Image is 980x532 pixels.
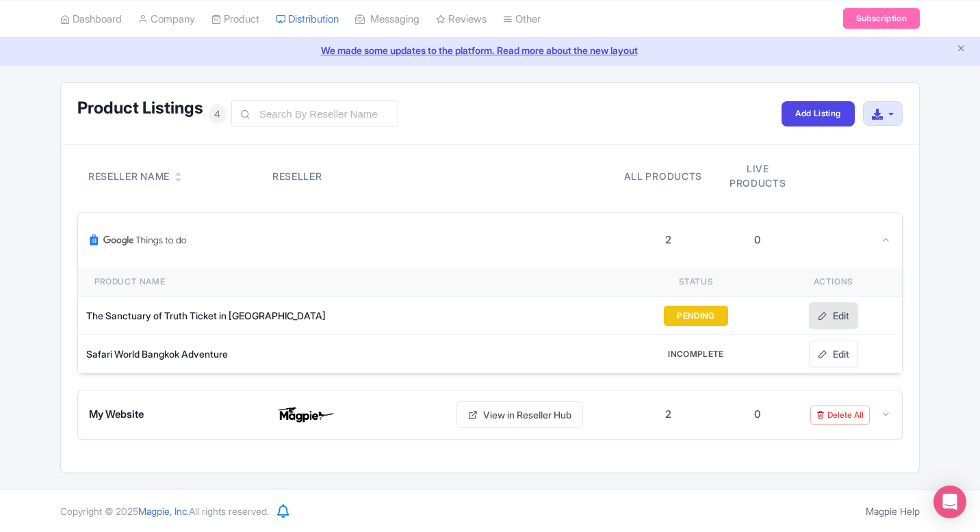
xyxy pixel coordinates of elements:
[754,407,760,423] div: 0
[665,232,671,248] div: 2
[78,267,490,297] th: Product name
[719,161,797,190] div: Live products
[456,401,583,428] a: View in Reseller Hub
[89,407,144,423] span: My Website
[231,101,398,127] input: Search By Reseller Name
[52,504,277,518] div: Copyright © 2025 All rights reserved.
[843,8,920,29] a: Subscription
[88,169,170,183] div: Reseller Name
[754,232,760,248] div: 0
[209,104,226,124] span: 4
[628,267,765,297] th: Status
[624,169,702,183] div: All products
[782,101,854,127] a: Add Listing
[138,505,189,517] span: Magpie, Inc.
[8,43,972,57] a: We made some updates to the platform. Read more about the new layout
[77,99,203,117] h1: Product Listings
[86,308,489,323] div: The Sanctuary of Truth Ticket in [GEOGRAPHIC_DATA]
[86,347,489,361] div: Safari World Bangkok Adventure
[655,344,737,364] button: INCOMPLETE
[272,169,440,183] div: Reseller
[956,42,966,57] button: Close announcement
[664,306,728,326] button: PENDING
[665,407,671,423] div: 2
[809,302,858,329] a: Edit
[89,224,188,256] img: Google Things To Do
[933,486,966,518] div: Open Intercom Messenger
[809,341,858,367] a: Edit
[810,405,870,425] a: Delete All
[866,505,920,517] a: Magpie Help
[764,267,902,297] th: Actions
[272,404,338,426] img: My Website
